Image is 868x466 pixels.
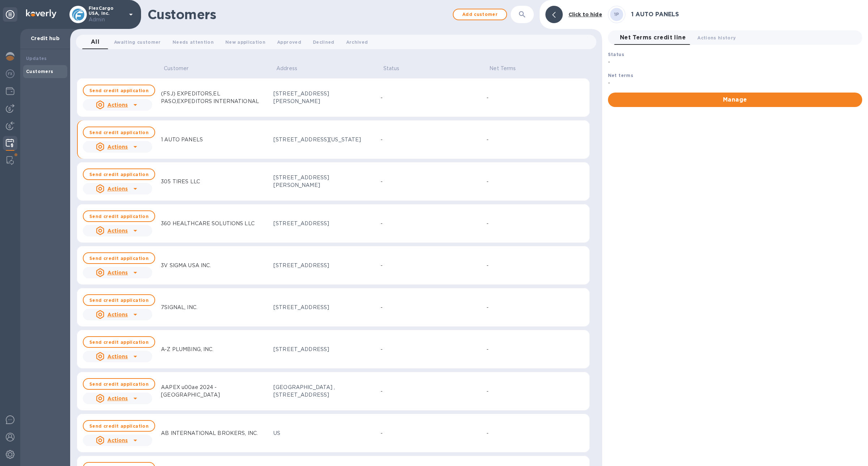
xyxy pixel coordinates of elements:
[273,90,375,105] div: [STREET_ADDRESS][PERSON_NAME]
[83,127,155,138] button: Send credit application
[273,220,375,227] div: [STREET_ADDRESS]
[273,262,375,269] div: [STREET_ADDRESS]
[89,6,125,23] p: FlexCargo USA, Inc.
[89,339,149,345] b: Send credit application
[161,178,200,185] p: 305 TIRES LLC
[486,304,489,311] p: -
[346,38,368,46] span: Archived
[608,93,862,107] button: Manage
[608,52,624,57] b: Status
[608,79,862,87] p: -
[489,65,516,72] p: Net Terms
[107,437,128,443] u: Actions
[83,168,155,180] button: Send credit application
[3,7,17,22] div: Unpin categories
[380,429,383,437] p: -
[114,38,161,46] span: Awaiting customer
[569,12,602,17] b: Click to hide
[380,94,383,102] p: -
[380,262,383,269] p: -
[89,298,149,303] b: Send credit application
[459,10,501,19] span: Add customer
[161,220,255,227] p: 360 HEALTHCARE SOLUTIONS LLC
[107,396,128,401] u: Actions
[107,354,128,359] u: Actions
[608,73,634,78] b: Net terms
[89,88,149,93] b: Send credit application
[161,90,268,105] p: (FSJ) EXPEDITORS,EL PASO,EXPEDITORS INTERNATIONAL
[380,388,383,395] p: -
[83,378,155,390] button: Send credit application
[486,388,489,395] p: -
[273,384,375,399] div: [GEOGRAPHIC_DATA] ,[STREET_ADDRESS]
[89,423,149,429] b: Send credit application
[164,65,188,72] p: Customer
[161,136,203,144] p: 1 AUTO PANELS
[89,16,125,23] p: Admin
[277,38,301,46] span: Approved
[313,38,335,46] span: Declined
[380,178,383,185] p: -
[161,346,213,353] p: A-Z PLUMBING, INC.
[91,37,99,47] span: All
[107,144,128,150] u: Actions
[161,429,258,437] p: AB INTERNATIONAL BROKERS, INC.
[614,12,619,17] b: 1P
[148,7,449,22] h1: Customers
[453,9,507,20] button: Add customer
[161,304,197,311] p: 7SIGNAL, INC.
[89,256,149,261] b: Send credit application
[107,228,128,234] u: Actions
[107,312,128,317] u: Actions
[26,56,47,61] b: Updates
[380,136,383,144] p: -
[107,102,128,108] u: Actions
[26,69,54,74] b: Customers
[486,429,489,437] p: -
[380,304,383,311] p: -
[273,304,375,311] div: [STREET_ADDRESS]
[6,139,14,148] img: Credit hub
[383,65,400,72] p: Status
[380,346,383,353] p: -
[273,429,375,437] div: US
[83,85,155,96] button: Send credit application
[89,172,149,177] b: Send credit application
[225,38,265,46] span: New application
[107,186,128,192] u: Actions
[89,130,149,135] b: Send credit application
[614,95,856,104] span: Manage
[83,336,155,348] button: Send credit application
[486,220,489,227] p: -
[6,87,14,95] img: Wallets
[486,136,489,144] p: -
[26,35,64,42] p: Credit hub
[486,346,489,353] p: -
[697,34,736,42] span: Actions history
[276,65,297,72] p: Address
[83,210,155,222] button: Send credit application
[631,11,862,18] h3: 1 AUTO PANELS
[107,270,128,275] u: Actions
[273,136,375,144] div: [STREET_ADDRESS][US_STATE]
[486,262,489,269] p: -
[83,420,155,432] button: Send credit application
[486,94,489,102] p: -
[89,214,149,219] b: Send credit application
[173,38,214,46] span: Needs attention
[273,174,375,189] div: [STREET_ADDRESS][PERSON_NAME]
[83,294,155,306] button: Send credit application
[380,220,383,227] p: -
[608,58,862,66] p: -
[83,252,155,264] button: Send credit application
[161,384,268,399] p: AAPEX u00ae 2024 -[GEOGRAPHIC_DATA]
[6,69,14,78] img: Foreign exchange
[620,33,686,43] span: Net Terms credit line
[273,346,375,353] div: [STREET_ADDRESS]
[89,381,149,387] b: Send credit application
[26,9,56,18] img: Logo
